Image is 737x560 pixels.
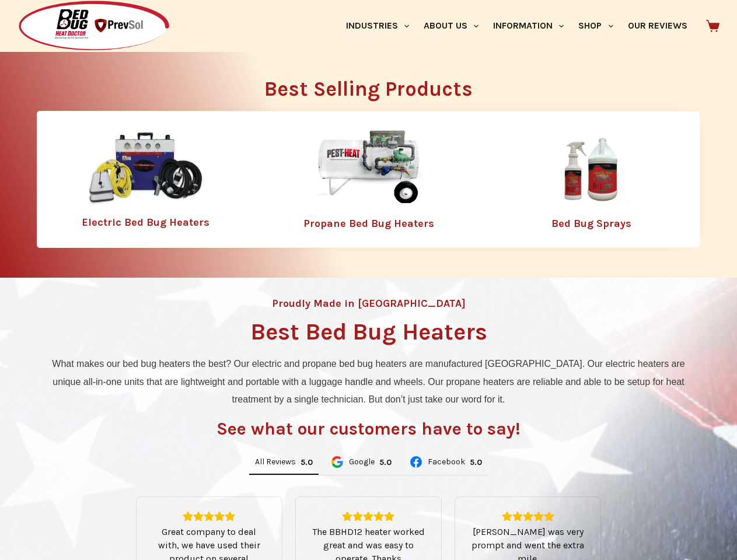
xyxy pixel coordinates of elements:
[43,355,694,408] p: What makes our bed bug heaters the best? Our electric and propane bed bug heaters are manufacture...
[151,511,268,521] div: Rating: 5.0 out of 5
[255,458,296,466] span: All Reviews
[301,457,313,467] div: 5.0
[349,458,375,466] span: Google
[551,217,631,230] a: Bed Bug Sprays
[379,457,392,467] div: 5.0
[470,457,482,467] div: Rating: 5.0 out of 5
[470,457,482,467] div: 5.0
[250,320,487,344] h1: Best Bed Bug Heaters
[37,79,700,99] h2: Best Selling Products
[379,457,392,467] div: Rating: 5.0 out of 5
[82,216,209,229] a: Electric Bed Bug Heaters
[469,511,586,521] div: Rating: 5.0 out of 5
[9,5,44,40] button: Open LiveChat chat widget
[428,458,465,466] span: Facebook
[303,217,434,230] a: Propane Bed Bug Heaters
[301,457,313,467] div: Rating: 5.0 out of 5
[216,420,521,437] h3: See what our customers have to say!
[310,511,427,521] div: Rating: 5.0 out of 5
[272,298,466,309] h4: Proudly Made in [GEOGRAPHIC_DATA]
